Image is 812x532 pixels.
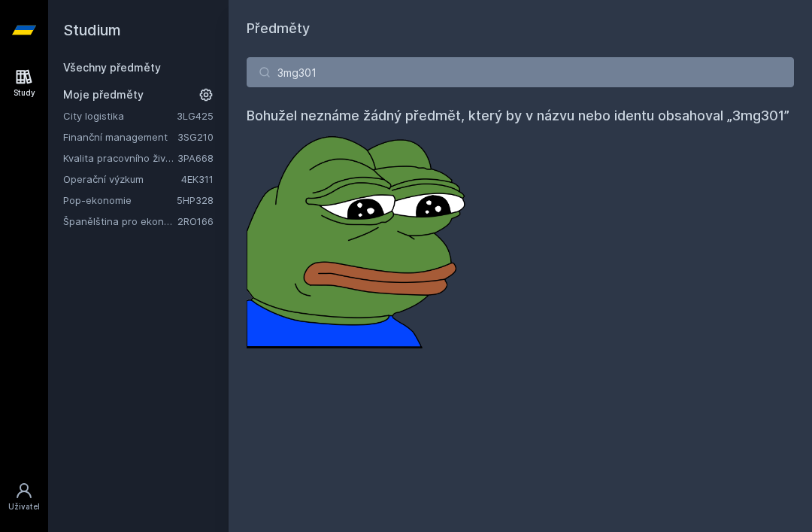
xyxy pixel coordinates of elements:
[63,61,161,74] a: Všechny předměty
[247,126,472,348] img: error_picture.png
[247,18,794,39] h1: Předměty
[63,87,144,102] span: Moje předměty
[63,214,177,229] a: Španělština pro ekonomy - středně pokročilá úroveň 2 (B1)
[247,105,794,126] h4: Bohužel neznáme žádný předmět, který by v názvu nebo identu obsahoval „3mg301”
[63,193,177,208] a: Pop-ekonomie
[247,57,794,87] input: Název nebo ident předmětu…
[177,131,214,143] a: 3SG210
[177,194,214,206] a: 5HP328
[177,215,214,227] a: 2RO166
[8,501,40,512] div: Uživatel
[3,60,45,106] a: Study
[63,172,181,187] a: Operační výzkum
[177,110,214,122] a: 3LG425
[177,152,214,164] a: 3PA668
[14,87,35,99] div: Study
[63,150,177,166] a: Kvalita pracovního života (anglicky)
[63,129,177,144] a: Finanční management
[181,173,214,185] a: 4EK311
[63,108,177,123] a: City logistika
[3,474,45,520] a: Uživatel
